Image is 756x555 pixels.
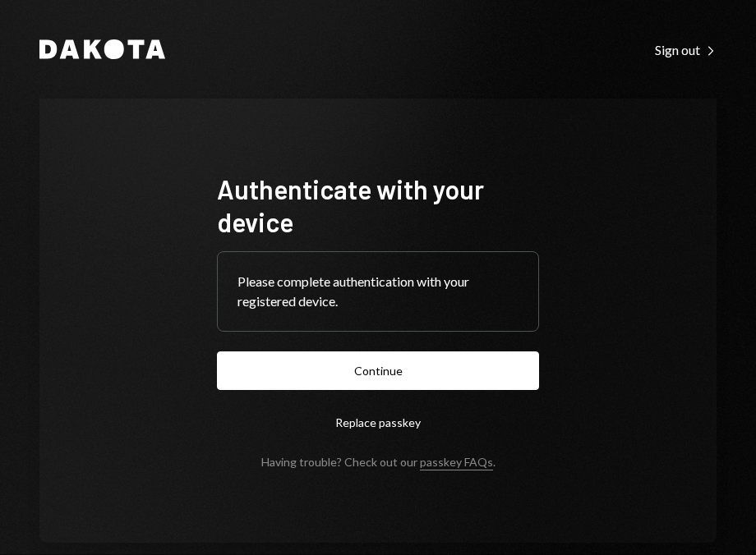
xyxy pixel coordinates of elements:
[217,172,539,238] h1: Authenticate with your device
[237,272,519,311] div: Please complete authentication with your registered device.
[655,42,717,58] div: Sign out
[655,40,717,58] a: Sign out
[217,351,539,390] button: Continue
[420,455,493,470] a: passkey FAQs
[261,455,496,469] div: Having trouble? Check out our .
[217,403,539,442] button: Replace passkey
